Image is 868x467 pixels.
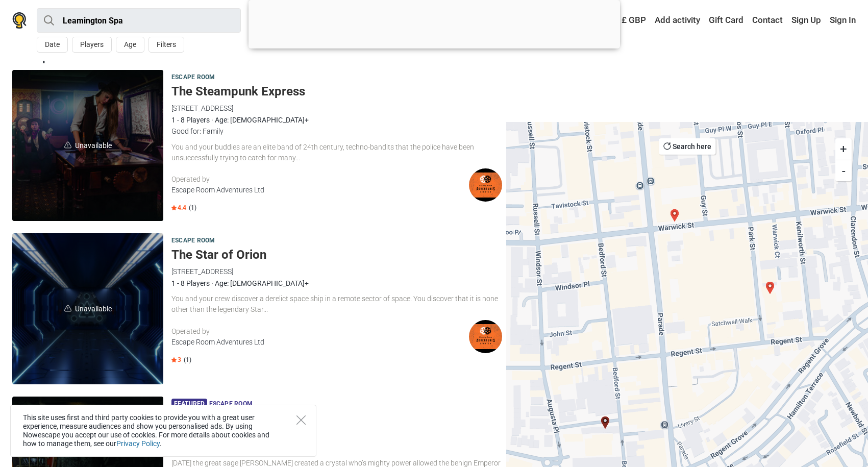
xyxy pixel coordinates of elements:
[12,70,163,221] a: unavailableUnavailable The Steampunk Express
[171,204,186,212] span: 4.4
[764,282,776,294] div: Witchcraft and Wizardry
[171,441,502,453] div: 1 - 8 Players · Age: [DEMOGRAPHIC_DATA]+
[171,235,215,247] span: Escape room
[171,142,502,163] div: You and your buddies are an elite band of 24th century, techno-bandits that the police have been ...
[171,84,502,99] h5: The Steampunk Express
[296,415,306,425] button: Close
[171,357,177,362] img: Star
[171,430,502,441] div: [STREET_ADDRESS]
[37,37,68,53] button: Date
[171,185,469,195] div: Escape Room Adventures Ltd
[12,233,163,384] span: Unavailable
[599,416,611,429] div: The Steampunk Express
[171,205,177,210] img: Star
[835,138,852,160] button: +
[171,72,215,83] span: Escape room
[10,405,316,457] div: This site uses first and third party cookies to provide you with a great user experience, measure...
[469,168,502,202] img: Escape Room Adventures Ltd
[835,160,852,181] button: -
[171,411,502,426] h5: Conflict of Kings
[209,399,253,410] span: Escape room
[72,37,112,53] button: Players
[619,11,649,30] a: £ GBP
[652,11,703,30] a: Add activity
[171,103,502,114] div: [STREET_ADDRESS]
[64,141,71,149] img: unavailable
[706,11,746,30] a: Gift Card
[750,11,785,30] a: Contact
[171,266,502,277] div: [STREET_ADDRESS]
[789,11,824,30] a: Sign Up
[171,326,469,337] div: Operated by
[12,70,163,221] span: Unavailable
[171,174,469,185] div: Operated by
[171,126,502,137] div: Good for: Family
[12,233,163,384] a: unavailableUnavailable The Star of Orion
[171,399,207,408] span: Featured
[37,8,241,33] input: try “London”
[189,204,196,212] span: (1)
[827,11,856,30] a: Sign In
[171,337,469,348] div: Escape Room Adventures Ltd
[148,37,184,53] button: Filters
[116,37,144,53] button: Age
[116,439,160,448] a: Privacy Policy
[171,248,502,262] h5: The Star of Orion
[171,293,502,315] div: You and your crew discover a derelict space ship in a remote sector of space. You discover that i...
[171,356,181,364] span: 3
[171,278,502,289] div: 1 - 8 Players · Age: [DEMOGRAPHIC_DATA]+
[184,356,191,364] span: (1)
[64,305,71,312] img: unavailable
[12,12,27,29] img: Nowescape logo
[659,138,715,155] button: Search here
[668,209,681,222] div: Operation Mindfall (Outdoor experience)
[171,114,502,126] div: 1 - 8 Players · Age: [DEMOGRAPHIC_DATA]+
[469,320,502,353] img: Escape Room Adventures Ltd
